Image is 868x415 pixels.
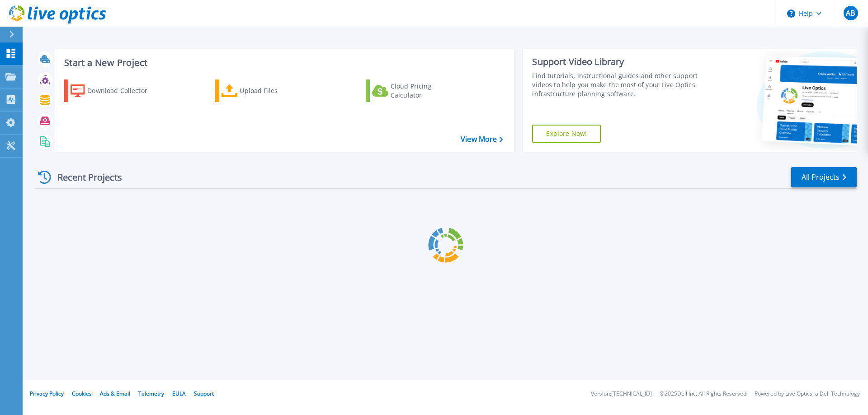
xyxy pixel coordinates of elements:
div: Cloud Pricing Calculator [391,82,463,100]
a: Upload Files [215,79,316,102]
a: Cookies [72,390,92,397]
div: Recent Projects [35,166,134,188]
a: Privacy Policy [30,390,64,397]
li: Version: [TECHNICAL_ID] [591,391,652,397]
span: AB [846,9,855,17]
a: Cloud Pricing Calculator [366,79,467,102]
a: Download Collector [64,79,165,102]
div: Support Video Library [532,56,702,68]
a: All Projects [791,167,857,187]
h3: Start a New Project [64,58,503,68]
div: Find tutorials, instructional guides and other support videos to help you make the most of your L... [532,71,702,98]
a: EULA [172,390,186,397]
a: View More [461,135,503,144]
div: Download Collector [87,82,160,100]
li: © 2025 Dell Inc. All Rights Reserved [660,391,746,397]
a: Explore Now! [532,125,601,143]
div: Upload Files [240,82,312,100]
a: Support [194,390,214,397]
li: Powered by Live Optics, a Dell Technology [755,391,860,397]
a: Ads & Email [100,390,130,397]
a: Telemetry [138,390,164,397]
